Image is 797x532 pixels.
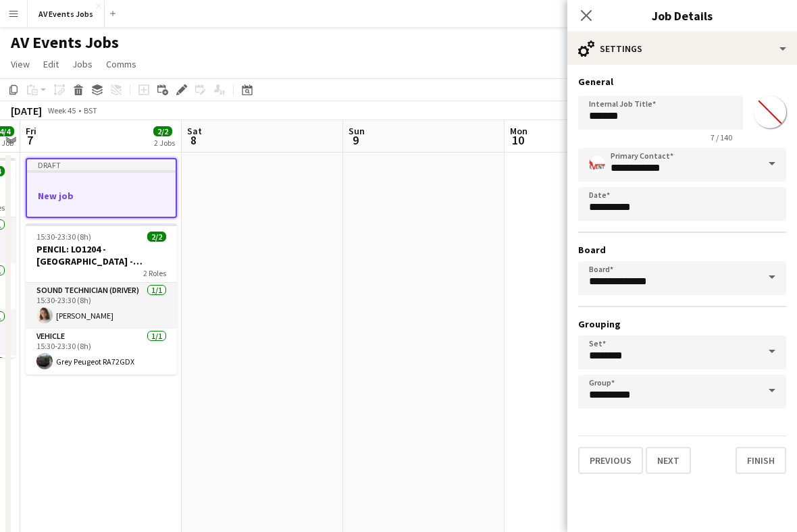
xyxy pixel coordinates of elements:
span: 9 [346,132,365,148]
span: View [11,58,30,70]
a: Edit [38,55,64,73]
h3: New job [27,190,176,202]
span: 2 Roles [143,268,166,278]
button: Previous [578,447,643,474]
h3: PENCIL: LO1204 - [GEOGRAPHIC_DATA] - [GEOGRAPHIC_DATA]-CIMA [26,243,177,267]
span: Edit [43,58,59,70]
span: 15:30-23:30 (8h) [36,232,91,242]
a: View [5,55,35,73]
button: Next [646,447,691,474]
app-card-role: Vehicle1/115:30-23:30 (8h)Grey Peugeot RA72GDX [26,329,177,375]
app-job-card: DraftNew job [26,158,177,218]
button: Finish [736,447,786,474]
div: 2 Jobs [154,138,175,148]
app-job-card: 15:30-23:30 (8h)2/2PENCIL: LO1204 - [GEOGRAPHIC_DATA] - [GEOGRAPHIC_DATA]-CIMA2 RolesSound techni... [26,223,177,375]
app-card-role: Sound technician (Driver)1/115:30-23:30 (8h)[PERSON_NAME] [26,283,177,329]
h1: AV Events Jobs [11,32,119,53]
span: 2/2 [147,232,166,242]
h3: General [578,76,786,88]
span: 7 / 140 [700,132,743,142]
span: 2/2 [153,126,172,136]
a: Comms [101,55,142,73]
div: [DATE] [11,104,42,117]
h3: Job Details [567,7,797,24]
h3: Grouping [578,318,786,330]
span: Comms [106,58,136,70]
span: 7 [24,132,36,148]
span: Jobs [72,58,93,70]
span: 10 [508,132,528,148]
span: Sat [187,125,202,137]
div: Settings [567,32,797,65]
span: 8 [185,132,202,148]
span: Week 45 [45,105,78,115]
button: AV Events Jobs [28,1,105,27]
div: Draft [27,159,176,170]
span: Mon [510,125,528,137]
h3: Board [578,244,786,256]
span: Fri [26,125,36,137]
span: Sun [349,125,365,137]
a: Jobs [67,55,98,73]
div: BST [84,105,97,115]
